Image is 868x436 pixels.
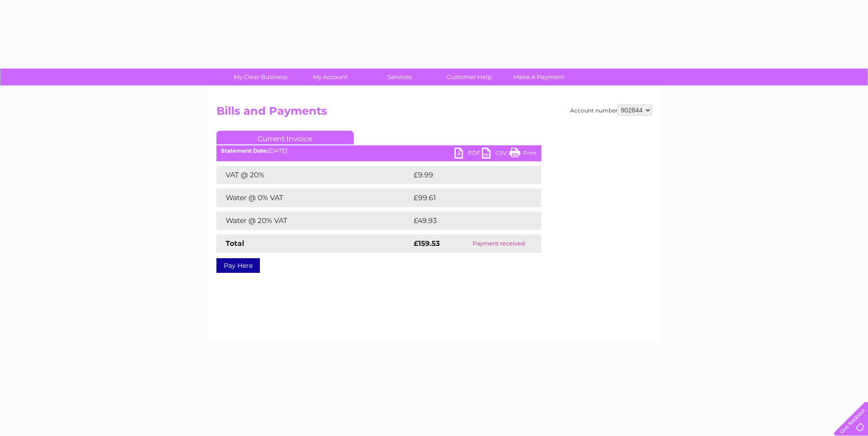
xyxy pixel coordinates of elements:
[414,239,440,248] strong: £159.53
[411,212,523,230] td: £49.93
[362,69,437,85] a: Services
[216,212,411,230] td: Water @ 20% VAT
[226,239,244,248] strong: Total
[411,189,523,207] td: £99.61
[216,105,652,122] h2: Bills and Payments
[411,166,521,184] td: £9.99
[482,148,509,161] a: CSV
[216,131,354,144] a: Current Invoice
[454,148,482,161] a: PDF
[216,166,411,184] td: VAT @ 20%
[216,258,260,273] a: Pay Here
[292,69,368,85] a: My Account
[457,234,541,253] td: Payment received
[509,148,537,161] a: Print
[431,69,507,85] a: Customer Help
[216,189,411,207] td: Water @ 0% VAT
[216,148,541,154] div: [DATE]
[570,105,652,116] div: Account number
[221,147,268,154] b: Statement Date:
[501,69,577,85] a: Make A Payment
[223,69,298,85] a: My Clear Business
